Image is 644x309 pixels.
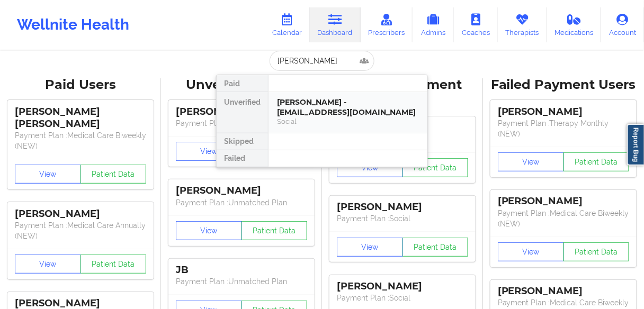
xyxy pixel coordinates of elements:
[627,124,644,166] a: Report Bug
[498,106,629,118] div: [PERSON_NAME]
[337,213,468,224] p: Payment Plan : Social
[7,77,154,93] div: Paid Users
[176,221,242,240] button: View
[15,165,81,184] button: View
[402,158,469,177] button: Patient Data
[498,242,564,261] button: View
[402,238,469,257] button: Patient Data
[310,7,361,42] a: Dashboard
[277,97,419,117] div: [PERSON_NAME] - [EMAIL_ADDRESS][DOMAIN_NAME]
[176,106,307,118] div: [PERSON_NAME]
[168,77,315,93] div: Unverified Users
[176,142,242,161] button: View
[547,7,602,42] a: Medications
[498,7,547,42] a: Therapists
[80,165,147,184] button: Patient Data
[498,208,629,229] p: Payment Plan : Medical Care Biweekly (NEW)
[498,152,564,171] button: View
[490,77,637,93] div: Failed Payment Users
[454,7,498,42] a: Coaches
[337,293,468,303] p: Payment Plan : Social
[15,220,146,241] p: Payment Plan : Medical Care Annually (NEW)
[217,150,268,167] div: Failed
[413,7,454,42] a: Admins
[498,195,629,207] div: [PERSON_NAME]
[361,7,413,42] a: Prescribers
[337,201,468,213] div: [PERSON_NAME]
[337,280,468,293] div: [PERSON_NAME]
[15,130,146,151] p: Payment Plan : Medical Care Biweekly (NEW)
[264,7,310,42] a: Calendar
[241,221,308,240] button: Patient Data
[15,255,81,274] button: View
[337,158,403,177] button: View
[498,118,629,139] p: Payment Plan : Therapy Monthly (NEW)
[217,133,268,150] div: Skipped
[176,276,307,287] p: Payment Plan : Unmatched Plan
[15,208,146,220] div: [PERSON_NAME]
[80,255,147,274] button: Patient Data
[601,7,644,42] a: Account
[277,117,419,126] div: Social
[337,238,403,257] button: View
[217,92,268,133] div: Unverified
[176,264,307,276] div: JB
[176,197,307,208] p: Payment Plan : Unmatched Plan
[176,185,307,197] div: [PERSON_NAME]
[563,152,630,171] button: Patient Data
[563,242,630,261] button: Patient Data
[217,75,268,92] div: Paid
[498,285,629,297] div: [PERSON_NAME]
[176,118,307,129] p: Payment Plan : Unmatched Plan
[15,106,146,130] div: [PERSON_NAME] [PERSON_NAME]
